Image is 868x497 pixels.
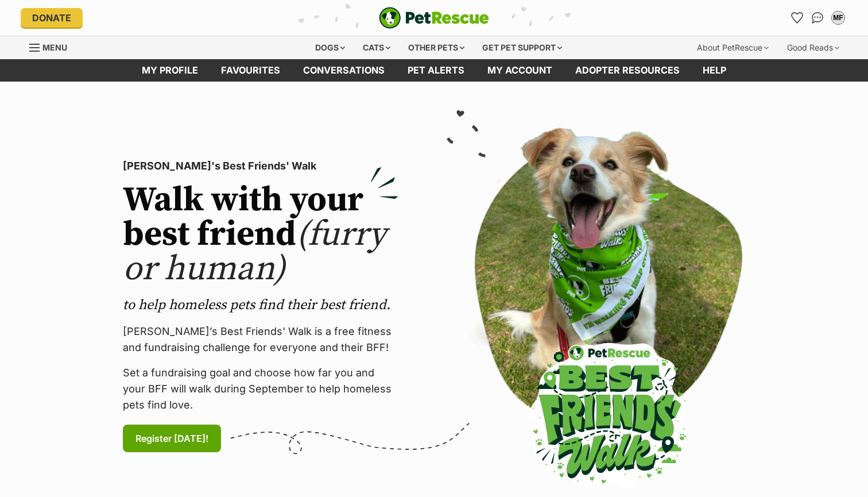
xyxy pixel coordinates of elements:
span: Register [DATE]! [135,431,208,445]
p: [PERSON_NAME]’s Best Friends' Walk is a free fitness and fundraising challenge for everyone and t... [123,323,398,356]
span: (furry or human) [123,213,386,291]
a: My account [476,59,564,82]
a: My profile [130,59,210,82]
ul: Account quick links [788,9,847,27]
img: logo-e224e6f780fb5917bec1dbf3a21bbac754714ae5b6737aabdf751b685950b380.svg [379,7,489,29]
a: Register [DATE]! [123,425,221,452]
a: Favourites [210,59,292,82]
p: to help homeless pets find their best friend. [123,296,398,314]
a: conversations [292,59,396,82]
a: PetRescue [379,7,489,29]
p: [PERSON_NAME]'s Best Friends' Walk [123,158,398,174]
a: Adopter resources [564,59,691,82]
div: MF [832,12,844,24]
span: Menu [42,43,67,52]
div: Cats [355,36,398,59]
div: Dogs [307,36,353,59]
a: Favourites [788,9,806,27]
div: Other pets [400,36,472,59]
div: Get pet support [474,36,570,59]
div: About PetRescue [689,36,777,59]
a: Help [691,59,738,82]
a: Conversations [808,9,827,27]
button: My account [829,9,847,27]
h2: Walk with your best friend [123,183,398,287]
div: Good Reads [779,36,847,59]
a: Menu [29,36,75,57]
img: chat-41dd97257d64d25036548639549fe6c8038ab92f7586957e7f3b1b290dea8141.svg [812,12,824,24]
p: Set a fundraising goal and choose how far you and your BFF will walk during September to help hom... [123,365,398,413]
a: Donate [21,8,83,28]
a: Pet alerts [396,59,476,82]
